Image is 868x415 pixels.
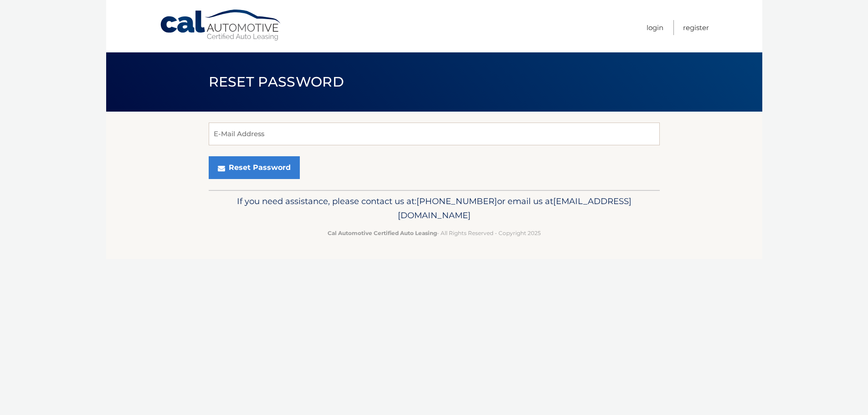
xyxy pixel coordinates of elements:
[209,123,660,145] input: E-Mail Address
[215,228,654,238] p: - All Rights Reserved - Copyright 2025
[209,73,344,90] span: Reset Password
[215,194,654,223] p: If you need assistance, please contact us at: or email us at
[328,230,437,236] strong: Cal Automotive Certified Auto Leasing
[416,196,497,206] span: [PHONE_NUMBER]
[209,156,300,179] button: Reset Password
[683,20,709,35] a: Register
[647,20,663,35] a: Login
[159,9,282,41] a: Cal Automotive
